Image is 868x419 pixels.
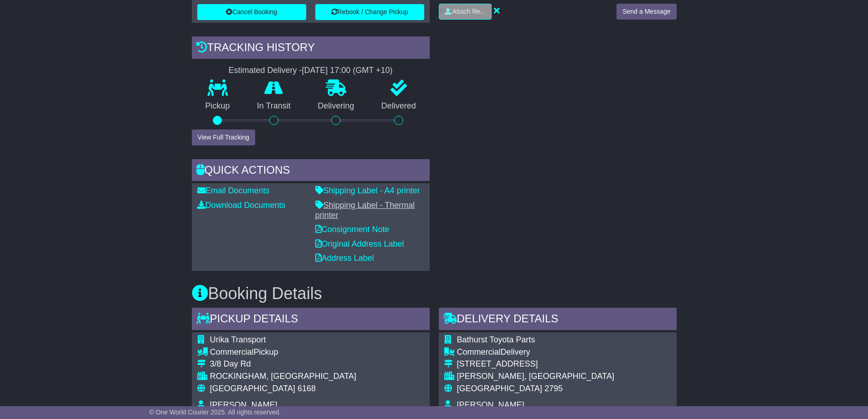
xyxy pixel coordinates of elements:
span: [GEOGRAPHIC_DATA] [210,384,295,393]
a: Address Label [315,253,374,263]
span: © One World Courier 2025. All rights reserved. [149,409,281,416]
p: Delivered [368,101,430,111]
span: Commercial [210,347,254,357]
button: View Full Tracking [192,129,255,145]
div: 3/8 Day Rd [210,359,356,369]
a: Download Documents [197,201,286,210]
div: Pickup Details [192,308,430,332]
div: Delivery [457,347,614,357]
span: 2795 [544,384,563,393]
div: Tracking history [192,36,430,61]
div: Quick Actions [192,159,430,184]
div: [DATE] 17:00 (GMT +10) [302,66,393,76]
button: Rebook / Change Pickup [315,4,424,20]
a: Original Address Label [315,239,404,248]
div: Estimated Delivery - [192,66,430,76]
a: Email Documents [197,186,270,195]
p: In Transit [243,101,304,111]
span: Bathurst Toyota Parts [457,335,535,344]
p: Pickup [192,101,244,111]
button: Cancel Booking [197,4,306,20]
div: Pickup [210,347,356,357]
div: Delivery Details [439,308,677,332]
span: Urika Transport [210,335,266,344]
span: [GEOGRAPHIC_DATA] [457,384,542,393]
button: Send a Message [616,4,676,20]
a: Shipping Label - Thermal printer [315,201,415,220]
a: Shipping Label - A4 printer [315,186,420,195]
h3: Booking Details [192,285,677,303]
span: [PERSON_NAME] [210,400,277,409]
span: [PERSON_NAME] [457,400,524,409]
div: [PERSON_NAME], [GEOGRAPHIC_DATA] [457,372,614,382]
div: ROCKINGHAM, [GEOGRAPHIC_DATA] [210,372,356,382]
span: Commercial [457,347,501,357]
p: Delivering [304,101,368,111]
div: [STREET_ADDRESS] [457,359,614,369]
span: 6168 [298,384,316,393]
a: Consignment Note [315,225,390,234]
